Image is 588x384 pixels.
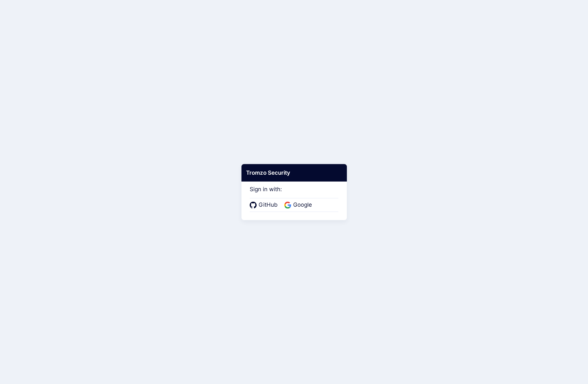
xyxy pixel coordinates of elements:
[291,201,314,209] span: Google
[284,201,314,209] a: Google
[241,164,347,182] div: Tromzo Security
[250,201,280,209] a: GitHub
[250,177,339,212] div: Sign in with:
[257,201,280,209] span: GitHub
